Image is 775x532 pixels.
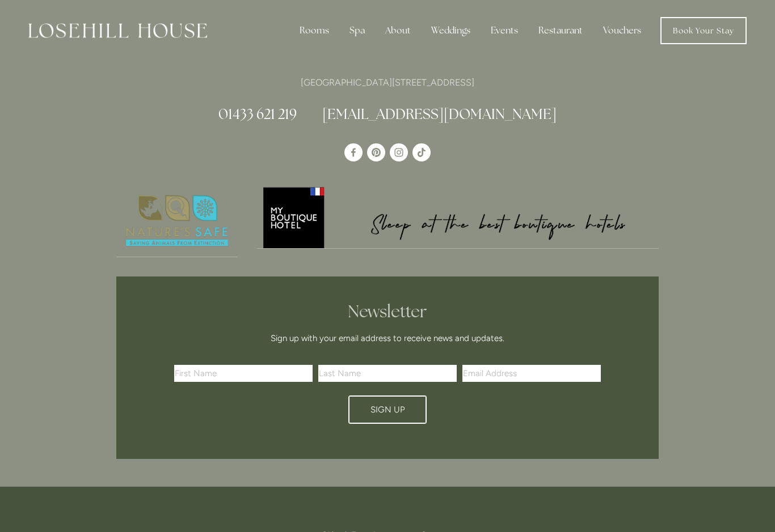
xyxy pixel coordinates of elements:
button: Sign Up [348,395,427,424]
input: First Name [174,365,313,382]
input: Email Address [462,365,601,382]
img: My Boutique Hotel - Logo [257,185,659,248]
p: Sign up with your email address to receive news and updates. [178,331,597,345]
div: Restaurant [529,19,592,42]
a: Losehill House Hotel & Spa [344,143,363,161]
div: Weddings [422,19,479,42]
a: Instagram [390,143,408,161]
a: Pinterest [367,143,385,161]
span: Sign Up [370,405,405,415]
p: [GEOGRAPHIC_DATA][STREET_ADDRESS] [116,75,659,90]
h2: Newsletter [178,301,597,322]
div: About [376,19,420,42]
div: Spa [340,19,374,42]
img: Losehill House [28,23,207,38]
a: Book Your Stay [660,17,747,44]
div: Events [482,19,527,42]
a: My Boutique Hotel - Logo [257,185,659,249]
input: Last Name [318,365,457,382]
a: TikTok [412,143,431,161]
img: Nature's Safe - Logo [116,185,238,257]
a: 01433 621 219 [218,105,297,123]
div: Rooms [290,19,338,42]
a: Vouchers [594,19,650,42]
a: [EMAIL_ADDRESS][DOMAIN_NAME] [322,105,557,123]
